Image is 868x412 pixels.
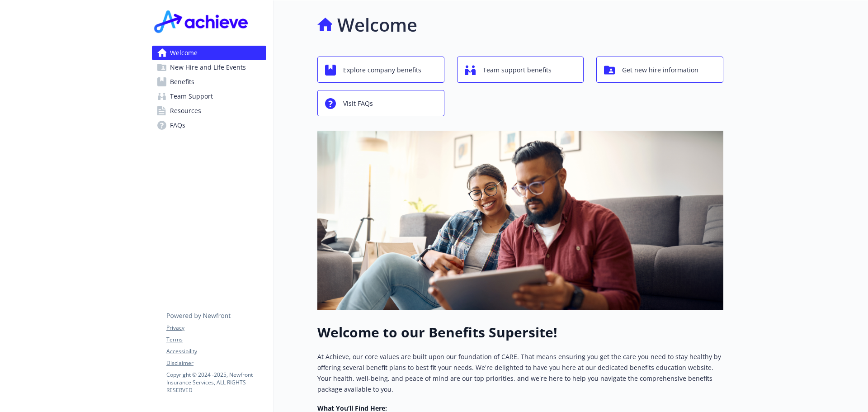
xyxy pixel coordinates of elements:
button: Visit FAQs [317,90,444,116]
a: Benefits [152,75,266,89]
p: Copyright © 2024 - 2025 , Newfront Insurance Services, ALL RIGHTS RESERVED [166,371,266,394]
span: Visit FAQs [343,95,373,112]
a: FAQs [152,118,266,133]
h1: Welcome to our Benefits Supersite! [317,324,723,341]
a: Terms [166,336,266,344]
a: Team Support [152,89,266,104]
a: Accessibility [166,347,266,355]
span: New Hire and Life Events [170,60,246,75]
a: New Hire and Life Events [152,60,266,75]
span: Explore company benefits [343,62,421,79]
a: Disclaimer [166,359,266,367]
span: Get new hire information [622,62,698,79]
span: Benefits [170,75,194,89]
a: Welcome [152,46,266,60]
span: Resources [170,104,201,118]
h1: Welcome [337,11,417,38]
a: Resources [152,104,266,118]
span: Team support benefits [483,62,552,79]
button: Team support benefits [457,57,584,83]
button: Explore company benefits [317,57,444,83]
button: Get new hire information [596,57,723,83]
p: At Achieve, our core values are built upon our foundation of CARE. That means ensuring you get th... [317,351,723,395]
img: overview page banner [317,131,723,310]
span: Welcome [170,46,198,60]
span: FAQs [170,118,185,133]
a: Privacy [166,324,266,332]
span: Team Support [170,89,213,104]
